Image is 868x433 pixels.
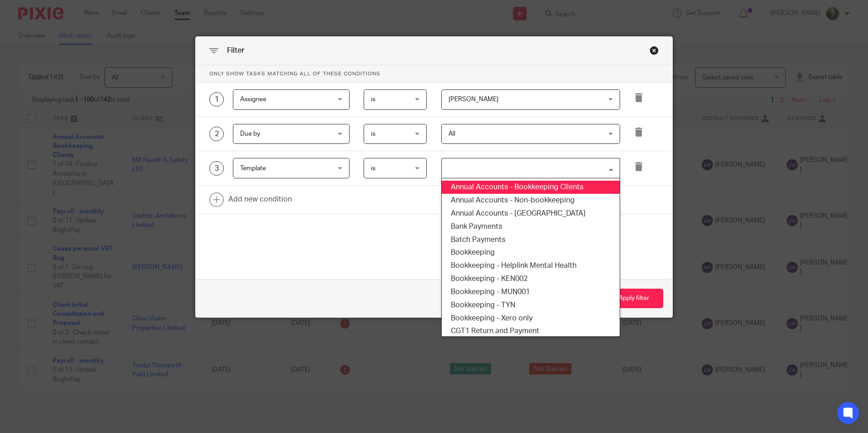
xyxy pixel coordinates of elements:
[442,233,620,246] li: Batch Payments
[209,92,224,107] div: 1
[442,220,620,233] li: Bank Payments
[209,161,224,176] div: 3
[371,96,375,103] span: is
[442,312,620,325] li: Bookkeeping - Xero only
[449,131,455,137] span: All
[227,47,244,54] span: Filter
[449,96,498,103] span: [PERSON_NAME]
[650,46,659,55] div: Close this dialog window
[209,127,224,141] div: 2
[442,299,620,312] li: Bookkeeping - TYN
[442,181,620,194] li: Annual Accounts - Bookkeeping Clients
[240,131,260,137] span: Due by
[442,259,620,272] li: Bookkeeping - Helplink Mental Health
[442,325,620,338] li: CGT1 Return and Payment
[605,289,663,308] button: Apply filter
[371,165,375,172] span: is
[442,207,620,220] li: Annual Accounts - [GEOGRAPHIC_DATA]
[441,158,620,178] div: Search for option
[240,96,266,103] span: Assignee
[196,65,672,83] p: Only show tasks matching all of these conditions
[442,194,620,207] li: Annual Accounts - Non-bookkeeping
[442,285,620,299] li: Bookkeeping - MUN001
[371,131,375,137] span: is
[240,165,266,172] span: Template
[442,272,620,285] li: Bookkeeping - KEN002
[443,160,615,176] input: Search for option
[442,246,620,259] li: Bookkeeping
